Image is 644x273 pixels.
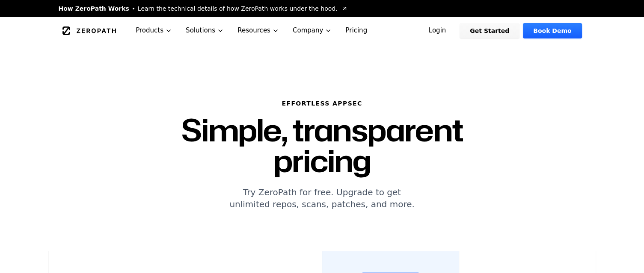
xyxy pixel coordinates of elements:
nav: Global [48,17,596,44]
a: Login [418,23,457,38]
button: Products [129,17,179,44]
a: Get Started [460,23,519,38]
h1: Simple, transparent pricing [131,114,514,176]
a: How ZeroPath WorksLearn the technical details of how ZeroPath works under the hood. [59,4,348,13]
p: Try ZeroPath for free. Upgrade to get unlimited repos, scans, patches, and more. [131,186,514,210]
h6: Effortless AppSec [131,99,514,108]
button: Solutions [179,17,231,44]
button: Resources [231,17,286,44]
span: How ZeroPath Works [59,4,129,13]
span: Learn the technical details of how ZeroPath works under the hood. [138,4,338,13]
a: Book Demo [523,23,582,38]
a: Pricing [338,17,374,44]
button: Company [286,17,339,44]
